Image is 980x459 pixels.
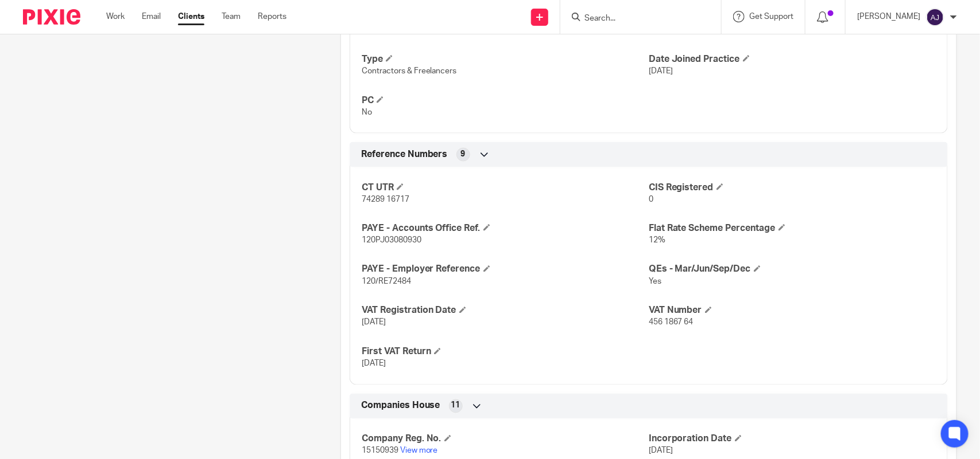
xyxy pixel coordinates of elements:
[362,278,411,286] span: 120/RE72484
[649,319,694,327] span: 456 1867 64
[362,360,386,368] span: [DATE]
[649,222,936,234] h4: Flat Rate Scheme Percentage
[258,11,286,22] a: Reports
[362,433,649,445] h4: Company Reg. No.
[649,264,936,276] h4: QEs - Mar/Jun/Sep/Dec
[649,447,673,455] span: [DATE]
[178,11,204,22] a: Clients
[451,400,460,411] span: 11
[361,400,440,412] span: Companies House
[362,195,409,203] span: 74289 16717
[461,148,466,160] span: 9
[649,433,936,445] h4: Incorporation Date
[362,222,649,234] h4: PAYE - Accounts Office Ref.
[362,95,649,107] h4: PC
[23,9,80,25] img: Pixie
[649,67,673,75] span: [DATE]
[361,148,448,160] span: Reference Numbers
[362,264,649,276] h4: PAYE - Employer Reference
[649,182,936,194] h4: CIS Registered
[583,14,687,24] input: Search
[362,108,372,116] span: No
[400,447,438,455] a: View more
[649,53,936,65] h4: Date Joined Practice
[106,11,125,22] a: Work
[142,11,161,22] a: Email
[362,346,649,358] h4: First VAT Return
[362,305,649,317] h4: VAT Registration Date
[926,8,944,26] img: svg%3E
[362,182,649,194] h4: CT UTR
[649,237,665,245] span: 12%
[362,319,386,327] span: [DATE]
[749,13,793,21] span: Get Support
[649,195,653,203] span: 0
[857,11,920,22] p: [PERSON_NAME]
[362,53,649,65] h4: Type
[362,237,421,245] span: 120PJ03080930
[362,67,457,75] span: Contractors & Freelancers
[222,11,241,22] a: Team
[649,278,661,286] span: Yes
[362,447,398,455] span: 15150939
[649,305,936,317] h4: VAT Number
